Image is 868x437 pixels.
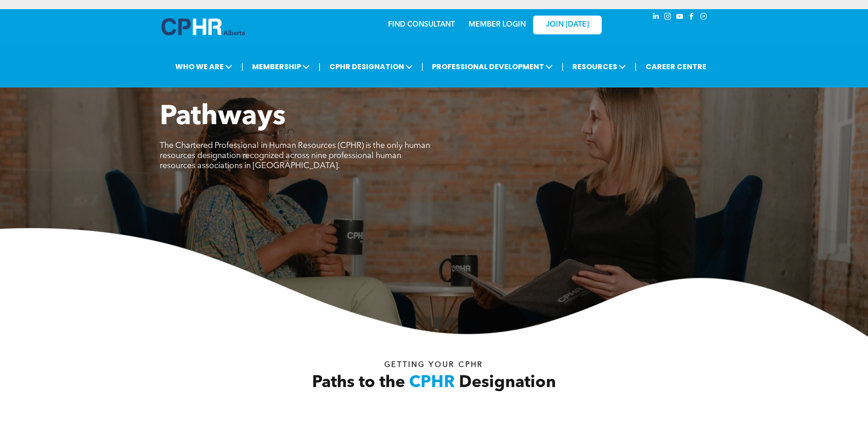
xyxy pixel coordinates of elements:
[663,11,673,24] a: instagram
[388,21,455,28] a: FIND CONSULTANT
[160,142,430,170] span: The Chartered Professional in Human Resources (CPHR) is the only human resources designation reco...
[546,21,589,29] span: JOIN [DATE]
[409,375,455,391] span: CPHR
[635,57,637,76] li: |
[675,11,685,24] a: youtube
[561,57,564,76] li: |
[643,58,709,75] a: CAREER CENTRE
[327,58,415,75] span: CPHR DESIGNATION
[384,361,483,369] span: Getting your Cphr
[249,58,313,75] span: MEMBERSHIP
[687,11,697,24] a: facebook
[318,57,321,76] li: |
[241,57,243,76] li: |
[651,11,661,24] a: linkedin
[533,16,602,34] a: JOIN [DATE]
[469,21,526,28] a: MEMBER LOGIN
[160,104,286,131] span: Pathways
[312,375,405,391] span: Paths to the
[459,375,556,391] span: Designation
[570,58,629,75] span: RESOURCES
[699,11,709,24] a: Social network
[162,18,245,35] img: A blue and white logo for cp alberta
[173,58,235,75] span: WHO WE ARE
[429,58,555,75] span: PROFESSIONAL DEVELOPMENT
[421,57,424,76] li: |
